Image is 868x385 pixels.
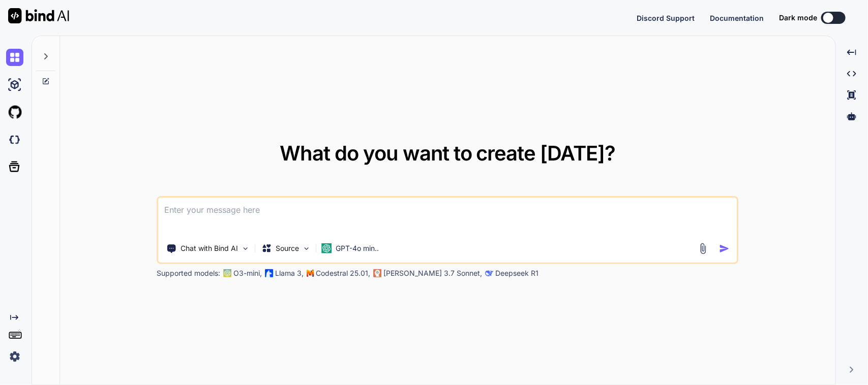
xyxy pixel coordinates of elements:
p: Deepseek R1 [496,268,539,278]
img: settings [6,348,23,365]
button: Documentation [710,13,764,23]
img: Pick Tools [242,244,250,253]
p: Llama 3, [276,268,304,278]
p: Codestral 25.01, [316,268,371,278]
span: Dark mode [779,13,817,23]
img: Pick Models [303,244,311,253]
img: GPT-4o mini [322,243,332,253]
p: Supported models: [157,268,221,278]
span: Documentation [710,14,764,22]
img: Mistral-AI [307,270,314,277]
img: claude [374,269,382,277]
span: Discord Support [637,14,695,22]
img: Llama2 [265,269,274,277]
p: O3-mini, [234,268,262,278]
p: GPT-4o min.. [336,243,379,253]
img: darkCloudIdeIcon [6,131,23,148]
img: claude [486,269,494,277]
img: icon [719,243,730,254]
p: [PERSON_NAME] 3.7 Sonnet, [384,268,483,278]
p: Source [276,243,300,253]
img: GPT-4 [224,269,232,277]
button: Discord Support [637,13,695,23]
img: Bind AI [8,8,69,23]
span: What do you want to create [DATE]? [280,141,616,166]
p: Chat with Bind AI [181,243,238,253]
img: chat [6,49,23,66]
img: ai-studio [6,76,23,93]
img: githubLight [6,104,23,121]
img: attachment [697,243,709,254]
